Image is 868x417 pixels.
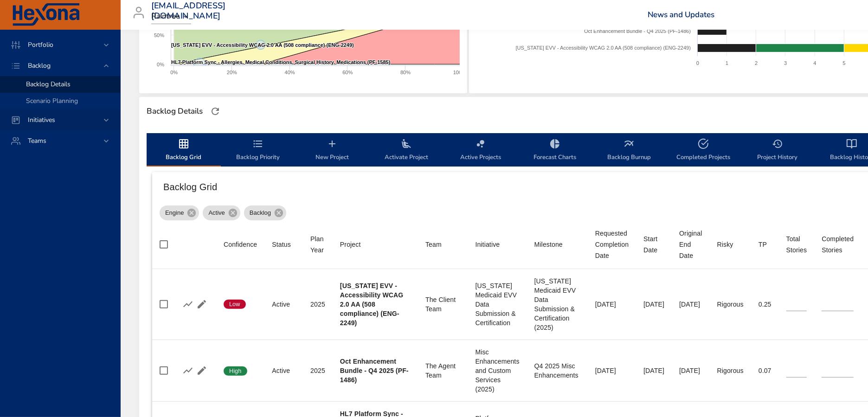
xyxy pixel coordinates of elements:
span: Initiative [476,239,520,250]
div: Start Date [643,233,664,256]
span: Backlog Priority [226,138,289,163]
div: TP [759,239,767,250]
div: 0.07 [759,366,772,375]
b: Oct Enhancement Bundle - Q4 2025 (PF-1486) [340,358,409,384]
button: Show Burnup [181,364,195,378]
text: 20% [227,70,237,75]
span: Initiatives [20,115,63,124]
div: Plan Year [310,233,325,256]
div: Project [340,239,361,250]
span: Low [224,300,246,308]
div: [US_STATE] Medicaid EVV Data Submission & Certification [476,281,520,327]
div: Rigorous [717,366,744,375]
text: 2 [755,60,758,66]
text: 50% [154,32,164,38]
span: Active [203,208,230,218]
span: Activate Project [375,138,438,163]
span: New Project [301,138,364,163]
text: 40% [285,70,295,75]
div: Sort [759,239,767,250]
div: [DATE] [643,300,664,309]
div: Sort [310,233,325,256]
div: The Agent Team [425,361,460,380]
div: [DATE] [679,366,702,375]
div: Active [203,205,240,220]
span: Scenario Planning [26,96,78,105]
div: [DATE] [679,300,702,309]
text: 100% [453,70,466,75]
span: Completed Projects [672,138,735,163]
span: Backlog Details [26,80,71,89]
span: Backlog [244,208,276,218]
div: Sort [822,233,854,256]
div: 2025 [310,300,325,309]
div: Rigorous [717,300,744,309]
div: [US_STATE] Medicaid EVV Data Submission & Certification (2025) [534,276,580,332]
img: Hexona [11,3,81,26]
div: Sort [643,233,664,256]
button: Edit Project Details [195,364,209,378]
div: Milestone [534,239,563,250]
span: Requested Completion Date [595,228,629,261]
div: Risky [717,239,733,250]
span: Portfolio [20,40,61,49]
div: Team [425,239,442,250]
div: Active [272,366,296,375]
div: 2025 [310,366,325,375]
span: Project [340,239,411,250]
text: HL7 Platform Sync - Allergies, Medical Conditions, Surgical History, Medications (PF-1585) [171,59,391,65]
div: [DATE] [643,366,664,375]
div: Total Stories [786,233,807,256]
div: 0.25 [759,300,772,309]
text: 4 [813,60,816,66]
text: [US_STATE] EVV - Accessibility WCAG 2.0 AA (508 compliance) (ENG-2249) [515,45,690,51]
button: Show Burnup [181,297,195,311]
div: Q4 2025 Misc Enhancements [534,361,580,380]
text: 5 [842,60,845,66]
span: Milestone [534,239,580,250]
button: Refresh Page [208,104,222,118]
div: Sort [340,239,361,250]
div: Active [272,300,296,309]
b: [US_STATE] EVV - Accessibility WCAG 2.0 AA (508 compliance) (ENG-2249) [340,282,404,327]
div: The Client Team [425,295,460,314]
h3: [EMAIL_ADDRESS][DOMAIN_NAME] [151,1,226,21]
span: Project History [746,138,809,163]
div: Status [272,239,291,250]
div: [DATE] [595,300,629,309]
a: News and Updates [648,9,715,20]
div: Sort [224,239,257,250]
text: 60% [342,70,353,75]
span: Status [272,239,296,250]
span: High [224,367,247,375]
span: TP [759,239,772,250]
div: Sort [595,228,629,261]
div: Initiative [476,239,500,250]
div: Misc Enhancements and Custom Services (2025) [476,347,520,394]
text: 0% [157,62,164,67]
text: 80% [400,70,411,75]
div: Sort [534,239,563,250]
span: Backlog [20,61,58,70]
div: Sort [717,239,733,250]
div: Sort [425,239,442,250]
div: Completed Stories [822,233,854,256]
div: Sort [679,228,702,261]
text: 3 [784,60,787,66]
div: Confidence [224,239,257,250]
div: Original End Date [679,228,702,261]
span: Engine [160,208,189,218]
div: Engine [160,205,199,220]
button: Edit Project Details [195,297,209,311]
div: Backlog [244,205,286,220]
span: Backlog Grid [152,138,215,163]
text: 0 [696,60,699,66]
span: Forecast Charts [523,138,586,163]
text: Oct Enhancement Bundle - Q4 2025 (PF-1486) [584,28,691,34]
